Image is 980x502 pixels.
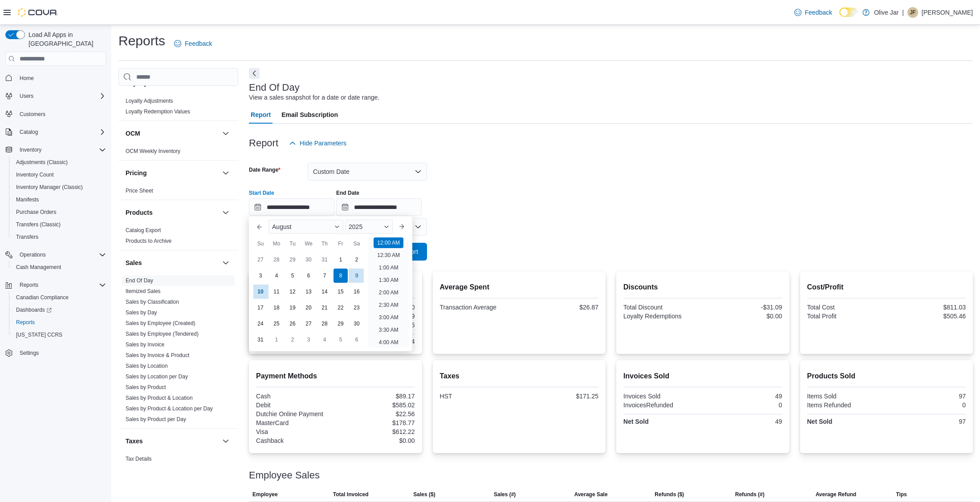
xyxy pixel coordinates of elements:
[253,269,268,283] div: day-3
[12,305,106,315] span: Dashboards
[126,352,189,358] a: Sales by Invoice & Product
[337,428,415,435] div: $612.22
[440,393,517,400] div: HST
[185,39,212,48] span: Feedback
[118,185,238,200] div: Pricing
[333,333,348,347] div: day-5
[249,68,260,79] button: Next
[375,312,402,323] li: 3:00 AM
[118,275,238,428] div: Sales
[16,184,83,191] span: Inventory Manager (Classic)
[249,82,300,93] h3: End Of Day
[126,309,157,316] span: Sales by Day
[12,219,106,230] span: Transfers (Classic)
[350,301,364,315] div: day-23
[16,233,38,241] span: Transfers
[9,193,110,206] button: Manifests
[375,325,402,335] li: 3:30 AM
[285,134,350,152] button: Hide Parameters
[285,317,300,331] div: day-26
[333,301,348,315] div: day-22
[888,393,966,400] div: 97
[874,7,899,18] p: Olive Jar
[574,491,608,498] span: Average Sale
[12,329,106,340] span: Washington CCRS
[126,309,157,316] a: Sales by Day
[336,198,422,216] input: Press the down key to open a popover containing a calendar.
[252,491,278,498] span: Employee
[126,320,195,327] span: Sales by Employee (Created)
[888,313,966,320] div: $505.46
[375,275,402,285] li: 1:30 AM
[285,237,300,251] div: Tu
[126,437,143,446] h3: Taxes
[375,262,402,273] li: 1:00 AM
[126,288,161,295] span: Itemized Sales
[16,249,49,260] button: Operations
[20,251,46,258] span: Operations
[126,227,161,234] span: Catalog Export
[16,171,54,178] span: Inventory Count
[126,98,173,104] a: Loyalty Adjustments
[494,491,516,498] span: Sales (#)
[269,317,284,331] div: day-25
[126,363,168,369] a: Sales by Location
[16,319,35,326] span: Reports
[9,316,110,329] button: Reports
[440,304,517,311] div: Transaction Average
[126,169,146,177] h3: Pricing
[9,206,110,218] button: Purchase Orders
[623,371,782,382] h2: Invoices Sold
[126,129,219,138] button: OCM
[807,371,966,382] h2: Products Sold
[20,281,38,289] span: Reports
[16,73,37,84] a: Home
[9,156,110,169] button: Adjustments (Classic)
[285,285,300,299] div: day-12
[301,269,316,283] div: day-6
[269,237,284,251] div: Mo
[301,253,316,267] div: day-30
[20,111,45,118] span: Customers
[12,219,64,230] a: Transfers (Classic)
[704,313,782,320] div: $0.00
[333,269,348,283] div: day-8
[16,109,49,120] a: Customers
[20,92,33,100] span: Users
[126,394,193,402] span: Sales by Product & Location
[888,418,966,425] div: 97
[12,317,106,328] span: Reports
[268,220,343,234] div: Button. Open the month selector. August is currently selected.
[20,349,39,357] span: Settings
[12,169,106,180] span: Inventory Count
[655,491,684,498] span: Refunds ($)
[251,106,271,124] span: Report
[12,292,106,303] span: Canadian Compliance
[839,17,840,17] span: Dark Mode
[269,269,284,283] div: day-4
[126,437,219,446] button: Taxes
[126,384,166,390] a: Sales by Product
[126,330,199,337] span: Sales by Employee (Tendered)
[735,491,764,498] span: Refunds (#)
[256,371,415,382] h2: Payment Methods
[9,169,110,181] button: Inventory Count
[20,146,41,153] span: Inventory
[126,277,153,284] a: End Of Day
[317,285,332,299] div: day-14
[253,333,268,347] div: day-31
[126,108,190,115] a: Loyalty Redemption Values
[12,207,60,217] a: Purchase Orders
[308,163,427,181] button: Custom Date
[2,90,110,102] button: Users
[126,227,161,233] a: Catalog Export
[252,220,267,234] button: Previous Month
[9,261,110,273] button: Cash Management
[16,127,106,137] span: Catalog
[126,362,168,369] span: Sales by Location
[126,456,152,462] a: Tax Details
[118,146,238,160] div: OCM
[368,237,409,348] ul: Time
[317,253,332,267] div: day-31
[704,418,782,425] div: 49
